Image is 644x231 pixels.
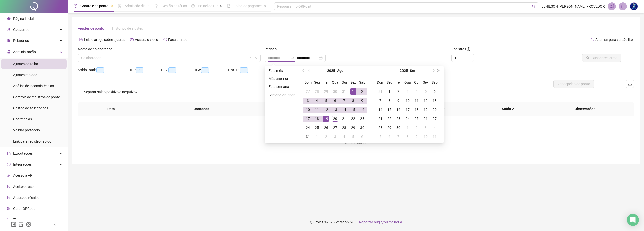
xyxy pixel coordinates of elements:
div: 30 [395,125,401,131]
span: search [532,5,536,8]
div: 29 [323,88,329,95]
td: 2025-08-12 [321,105,331,114]
td: 2025-08-04 [312,96,321,105]
span: Gerar QRCode [13,207,35,211]
div: Saldo total: [78,67,128,73]
div: Open Intercom Messenger [627,214,639,226]
td: 2025-08-29 [349,123,358,132]
span: Folha de pagamento [234,4,266,8]
th: Data [78,102,144,116]
div: 31 [377,88,383,95]
th: Dom [303,78,312,87]
span: down [255,56,258,59]
span: lock [7,50,11,54]
td: 2025-09-15 [385,105,394,114]
td: 2025-09-01 [312,132,321,141]
td: 2025-10-06 [385,132,394,141]
td: 2025-10-11 [430,132,439,141]
div: 5 [377,134,383,140]
td: 2025-07-31 [340,87,349,96]
td: 2025-08-07 [340,96,349,105]
td: 2025-08-31 [303,132,312,141]
div: 14 [341,107,347,113]
div: 11 [314,107,320,113]
span: api [7,174,11,177]
span: Página inicial [13,17,34,21]
td: 2025-08-30 [358,123,367,132]
span: Atestado técnico [13,196,39,200]
td: 2025-08-13 [331,105,340,114]
span: Separar saldo positivo e negativo? [82,89,139,95]
div: 19 [423,107,429,113]
div: 4 [432,125,438,131]
span: Versão [336,220,347,224]
td: 2025-08-18 [312,114,321,123]
td: 2025-08-20 [331,114,340,123]
div: 12 [423,98,429,104]
td: 2025-09-19 [421,105,430,114]
td: 2025-10-03 [421,123,430,132]
span: home [7,17,11,20]
div: 3 [332,134,338,140]
li: Mês anterior [267,76,297,82]
td: 2025-09-11 [412,96,421,105]
span: Admissão digital [125,4,150,8]
span: youtube [130,38,134,41]
td: 2025-09-21 [376,114,385,123]
div: 14 [377,107,383,113]
div: 20 [332,116,338,122]
th: Ter [394,78,403,87]
div: 16 [359,107,365,113]
span: filter [250,56,253,59]
div: 31 [341,88,347,95]
div: 7 [395,134,401,140]
span: Reportar bug e/ou melhoria [359,220,402,224]
td: 2025-10-04 [430,123,439,132]
span: Cadastros [13,28,29,32]
div: 11 [414,98,420,104]
span: dollar [7,218,11,221]
span: upload [628,82,632,86]
span: Histórico de ajustes [112,26,143,30]
span: notification [610,4,614,9]
td: 2025-09-03 [403,87,412,96]
th: Qua [331,78,340,87]
div: 17 [305,116,311,122]
th: Dom [376,78,385,87]
span: Validar protocolo [13,128,40,132]
span: Leia o artigo sobre ajustes [84,38,125,42]
td: 2025-07-27 [303,87,312,96]
div: 27 [305,88,311,95]
div: 10 [405,98,411,104]
div: 17 [405,107,411,113]
span: Integrações [13,162,32,166]
span: sync [7,163,11,166]
div: 29 [386,125,392,131]
td: 2025-09-04 [340,132,349,141]
span: audit [7,185,11,188]
span: --:-- [240,67,248,73]
td: 2025-09-03 [331,132,340,141]
td: 2025-08-05 [321,96,331,105]
td: 2025-09-16 [394,105,403,114]
span: Ocorrências [13,117,32,121]
div: 10 [423,134,429,140]
div: 4 [314,98,320,104]
button: Ver espelho de ponto [553,80,594,88]
div: 2 [414,125,420,131]
span: clock-circle [74,4,77,8]
span: Análise de inconsistências [13,84,54,88]
span: qrcode [7,207,11,210]
td: 2025-08-06 [331,96,340,105]
span: Assista o vídeo [135,38,158,42]
div: 30 [359,125,365,131]
td: 2025-10-02 [412,123,421,132]
span: --:-- [96,67,104,73]
span: file-text [79,38,83,41]
label: Nome do colaborador [78,46,115,52]
th: Observações [540,102,630,116]
div: 8 [386,98,392,104]
span: pushpin [220,5,223,8]
div: 31 [305,134,311,140]
div: 13 [332,107,338,113]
